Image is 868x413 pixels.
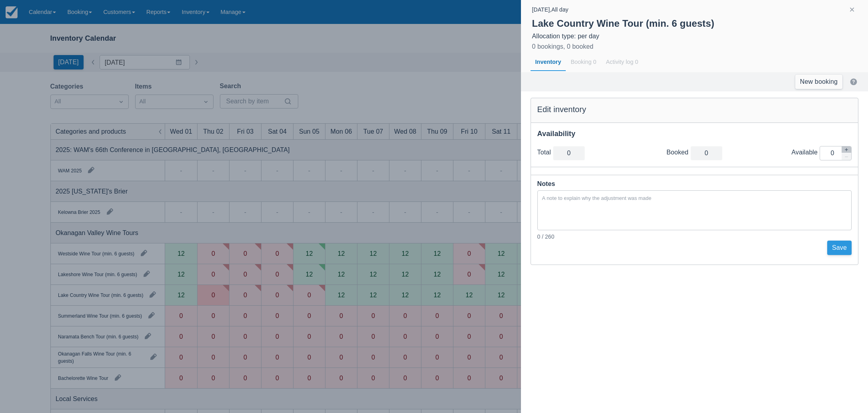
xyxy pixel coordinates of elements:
[531,53,566,71] div: Inventory
[537,178,852,190] div: Notes
[532,5,569,14] div: [DATE] , All day
[537,148,553,156] div: Total
[792,148,820,156] div: Available
[795,75,842,89] a: New booking
[532,32,857,40] div: Allocation type: per day
[537,129,852,138] div: Availability
[537,105,852,115] div: Edit inventory
[532,18,714,29] strong: Lake Country Wine Tour (min. 6 guests)
[532,42,594,51] div: 0 bookings, 0 booked
[537,233,852,241] div: 0 / 260
[827,241,852,255] button: Save
[666,148,690,156] div: Booked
